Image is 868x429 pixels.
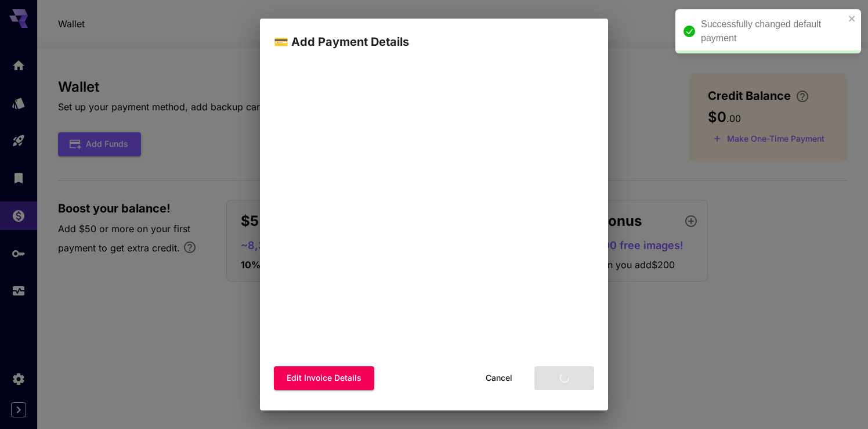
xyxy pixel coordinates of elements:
[701,17,845,45] div: Successfully changed default payment
[473,366,525,390] button: Cancel
[260,19,608,51] h2: 💳 Add Payment Details
[274,366,374,390] button: Edit invoice details
[848,14,856,23] button: close
[272,12,596,359] iframe: Secure payment input frame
